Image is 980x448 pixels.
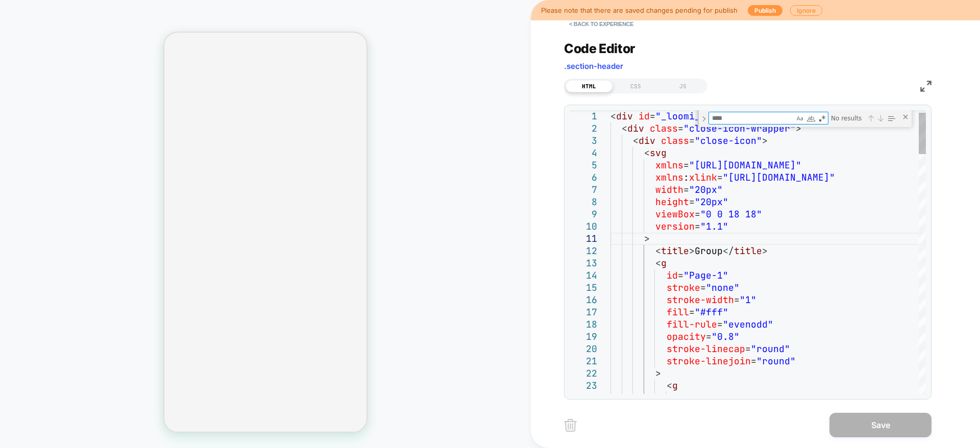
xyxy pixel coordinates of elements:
[717,318,723,330] span: =
[734,245,762,257] span: title
[667,294,734,306] span: stroke-width
[706,282,740,293] span: "none"
[612,80,659,92] div: CSS
[639,110,650,122] span: id
[570,269,597,282] div: 14
[709,112,794,124] textarea: Find
[650,147,667,159] span: svg
[564,16,639,32] button: < Back to experience
[650,110,655,122] span: =
[695,208,700,220] span: =
[886,113,897,124] div: Find in Selection (Alt+L)
[570,245,597,257] div: 12
[700,220,728,232] span: "1.1"
[667,318,717,330] span: fill-rule
[829,413,932,437] button: Save
[655,110,852,122] span: "_loomi_addon_1722866164622_2_copy"
[616,110,633,122] span: div
[570,367,597,380] div: 22
[570,355,597,367] div: 21
[667,343,745,355] span: stroke-linecap
[723,318,773,330] span: "evenodd"
[570,135,597,147] div: 3
[570,380,597,392] div: 23
[678,392,689,404] span: id
[795,113,805,123] div: Match Case (Alt+C)
[698,110,912,127] div: Find / Replace
[564,61,623,71] span: .section-header
[762,245,768,257] span: >
[901,113,910,121] div: Close (Escape)
[689,184,723,195] span: "20px"
[706,331,712,342] span: =
[570,392,597,404] div: 24
[740,294,756,306] span: "1"
[734,294,740,306] span: =
[683,159,689,171] span: =
[570,306,597,318] div: 17
[570,147,597,159] div: 4
[689,159,801,171] span: "[URL][DOMAIN_NAME]"
[655,196,689,208] span: height
[570,331,597,343] div: 19
[723,245,734,257] span: </
[683,269,728,281] span: "Page-1"
[655,171,683,183] span: xmlns
[689,135,695,146] span: =
[667,282,700,293] span: stroke
[659,80,706,92] div: JS
[570,257,597,269] div: 13
[806,113,816,123] div: Match Whole Word (Alt+W)
[796,122,801,134] span: >
[655,245,661,257] span: <
[678,122,683,134] span: =
[667,331,706,342] span: opacity
[644,147,650,159] span: <
[564,41,635,56] span: Code Editor
[661,245,689,257] span: title
[689,171,717,183] span: xlink
[762,135,768,146] span: >
[695,135,762,146] span: "close-icon"
[655,208,695,220] span: viewBox
[655,220,695,232] span: version
[672,380,678,391] span: g
[712,331,740,342] span: "0.8"
[667,380,672,391] span: <
[667,269,678,281] span: id
[570,233,597,245] div: 11
[622,122,627,134] span: <
[689,306,695,318] span: =
[661,135,689,146] span: class
[717,171,723,183] span: =
[920,81,932,92] img: fullscreen
[790,5,822,16] button: Ignore
[667,355,751,367] span: stroke-linejoin
[689,196,695,208] span: =
[570,343,597,355] div: 20
[570,184,597,196] div: 7
[683,122,796,134] span: "close-icon-wrapper"
[830,112,865,125] div: No results
[564,419,577,432] img: delete
[751,343,790,355] span: "round"
[867,114,875,122] div: Previous Match (Shift+Enter)
[610,110,616,122] span: <
[655,184,683,195] span: width
[667,306,689,318] span: fill
[695,245,723,257] span: Group
[570,110,597,122] div: 1
[695,196,728,208] span: "20px"
[655,257,661,269] span: <
[695,220,700,232] span: =
[570,196,597,208] div: 8
[570,282,597,294] div: 15
[570,294,597,306] div: 16
[570,220,597,233] div: 10
[650,122,678,134] span: class
[751,355,756,367] span: =
[817,113,827,123] div: Use Regular Expression (Alt+R)
[633,135,639,146] span: <
[639,135,655,146] span: div
[683,184,689,195] span: =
